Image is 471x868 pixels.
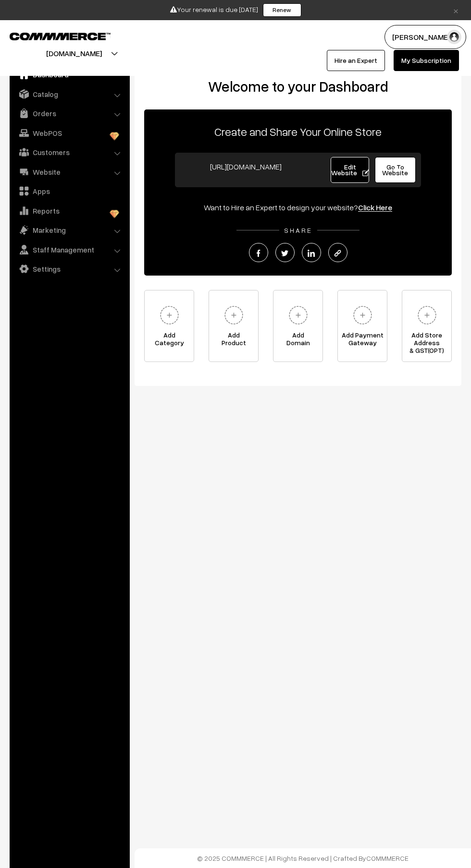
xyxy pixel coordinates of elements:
a: Edit Website [331,157,369,183]
div: Want to Hire an Expert to design your website? [144,202,452,213]
a: Catalog [12,85,126,103]
img: plus.svg [414,302,440,328]
a: COMMMERCE [366,854,409,862]
p: Create and Share Your Online Store [144,123,452,140]
a: Add PaymentGateway [337,290,387,362]
a: AddProduct [209,290,259,362]
a: Marketing [12,221,126,239]
img: plus.svg [221,302,247,328]
span: Edit Website [331,163,369,177]
a: Settings [12,260,126,277]
a: Apps [12,182,126,200]
span: SHARE [279,226,317,234]
img: user [447,30,461,44]
span: Add Product [209,331,258,350]
img: plus.svg [285,302,311,328]
a: AddDomain [273,290,323,362]
a: COMMMERCE [10,30,94,41]
span: Add Category [145,331,194,350]
span: Add Payment Gateway [338,331,387,350]
a: AddCategory [144,290,194,362]
a: Reports [12,202,126,219]
div: Your renewal is due [DATE] [3,3,468,17]
span: Add Domain [273,331,322,350]
a: Orders [12,105,126,122]
span: Go To Website [382,163,408,177]
a: Staff Management [12,241,126,258]
a: Go To Website [375,157,416,183]
a: Renew [263,3,301,17]
img: plus.svg [349,302,376,328]
a: Customers [12,144,126,161]
a: Website [12,163,126,181]
a: Click Here [358,203,392,212]
span: Add Store Address & GST(OPT) [402,331,451,350]
button: [PERSON_NAME] [384,25,466,49]
h2: Welcome to your Dashboard [144,78,452,95]
img: plus.svg [156,302,183,328]
footer: © 2025 COMMMERCE | All Rights Reserved | Crafted By [135,848,471,868]
button: [DOMAIN_NAME] [12,41,136,65]
a: My Subscription [394,50,459,71]
img: COMMMERCE [10,33,111,40]
a: Hire an Expert [327,50,385,71]
a: Add Store Address& GST(OPT) [402,290,452,362]
a: WebPOS [12,124,126,142]
a: × [449,4,462,16]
